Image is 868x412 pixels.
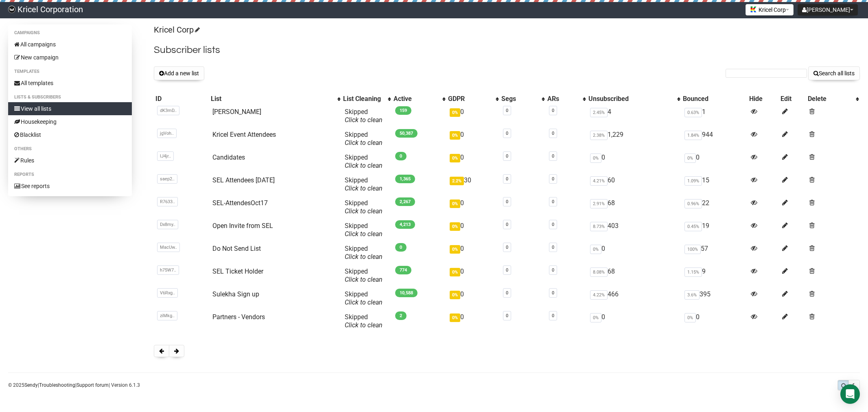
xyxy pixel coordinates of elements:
span: 0% [590,153,601,163]
span: Dx8my.. [157,220,178,229]
td: 60 [587,173,682,196]
div: ARs [547,95,578,103]
td: 0 [446,310,499,333]
span: 100% [684,245,701,254]
span: ziMkg.. [157,311,177,320]
span: 0% [450,199,460,208]
span: 0 [395,152,407,160]
span: lJ4jr.. [157,151,174,161]
th: List Cleaning: No sort applied, activate to apply an ascending sort [341,93,392,105]
div: Delete [808,95,852,103]
a: [PERSON_NAME] [212,108,261,116]
th: List: No sort applied, activate to apply an ascending sort [209,93,341,105]
td: 0 [446,150,499,173]
td: 68 [587,196,682,219]
span: Skipped [345,290,383,306]
span: Skipped [345,153,383,169]
th: GDPR: No sort applied, activate to apply an ascending sort [446,93,499,105]
span: 0% [590,313,601,322]
span: MacUw.. [157,243,180,252]
td: 944 [681,127,748,150]
td: 15 [681,173,748,196]
span: 2.38% [590,131,608,140]
a: Click to clean [345,116,383,124]
a: Sulekha Sign up [212,290,259,298]
a: View all lists [8,102,132,115]
a: Kricel Corp [154,25,199,35]
span: 2 [395,311,407,320]
a: 0 [506,153,508,159]
li: Others [8,144,132,154]
th: ID: No sort applied, sorting is disabled [154,93,209,105]
td: 403 [587,219,682,241]
a: Housekeeping [8,115,132,128]
a: 0 [506,290,508,296]
th: Unsubscribed: No sort applied, activate to apply an ascending sort [587,93,682,105]
span: 774 [395,266,411,274]
span: 0% [450,291,460,299]
img: 79b6858f2fdb6f0bdcc40461c13748f9 [8,6,15,13]
div: List Cleaning [343,95,384,103]
span: Skipped [345,267,383,283]
li: Lists & subscribers [8,92,132,102]
a: Click to clean [345,207,383,215]
a: Click to clean [345,230,383,238]
a: Open Invite from SEL [212,222,273,230]
th: Edit: No sort applied, sorting is disabled [779,93,806,105]
li: Campaigns [8,28,132,38]
span: 1,365 [395,175,415,183]
li: Templates [8,67,132,77]
td: 57 [681,241,748,264]
button: Kricel Corp [746,4,794,15]
a: 0 [506,313,508,318]
a: Click to clean [345,162,383,169]
span: 4.21% [590,176,608,186]
a: Click to clean [345,139,383,147]
a: Click to clean [345,321,383,329]
span: 1.15% [684,267,702,277]
span: 0% [450,154,460,162]
a: 0 [552,131,554,136]
a: Click to clean [345,298,383,306]
a: 0 [506,245,508,250]
a: 0 [506,131,508,136]
th: ARs: No sort applied, activate to apply an ascending sort [546,93,586,105]
span: 0% [590,245,601,254]
a: Click to clean [345,276,383,283]
td: 0 [587,241,682,264]
a: Sendy [24,382,38,388]
a: See reports [8,180,132,193]
td: 0 [446,196,499,219]
td: 0 [587,150,682,173]
div: Segs [501,95,538,103]
span: 0% [450,245,460,254]
div: GDPR [448,95,491,103]
a: All campaigns [8,38,132,51]
td: 0 [446,287,499,310]
span: 8.08% [590,267,608,277]
span: 0.63% [684,108,702,117]
button: [PERSON_NAME] [798,4,858,15]
a: Kricel Event Attendees [212,131,276,138]
a: Rules [8,154,132,167]
th: Active: No sort applied, activate to apply an ascending sort [392,93,446,105]
th: Segs: No sort applied, activate to apply an ascending sort [500,93,546,105]
a: SEL Ticket Holder [212,267,263,275]
span: 2.45% [590,108,608,117]
span: Skipped [345,313,383,329]
td: 0 [446,127,499,150]
span: Skipped [345,108,383,124]
th: Delete: No sort applied, activate to apply an ascending sort [806,93,860,105]
a: 0 [552,245,554,250]
div: Edit [781,95,804,103]
span: 0% [450,131,460,140]
button: Search all lists [808,66,860,80]
span: 0.96% [684,199,702,208]
span: 2.91% [590,199,608,208]
span: saep2.. [157,174,177,184]
div: Hide [749,95,778,103]
h2: Subscriber lists [154,43,860,57]
span: Skipped [345,199,383,215]
span: 0% [684,313,696,322]
td: 1,229 [587,127,682,150]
